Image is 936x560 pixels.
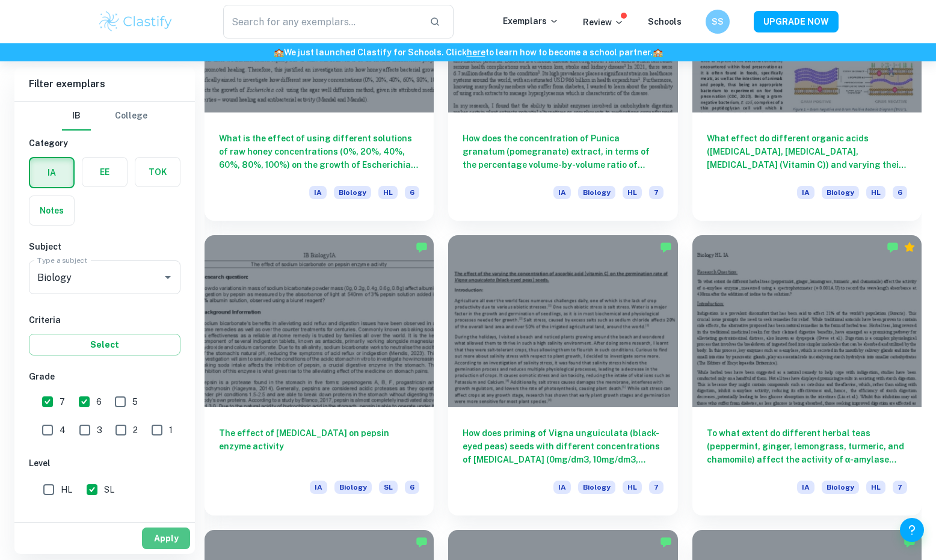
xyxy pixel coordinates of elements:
img: Marked [660,536,672,548]
button: IB [62,102,91,131]
button: Notes [29,196,74,225]
span: 7 [649,481,664,494]
div: Premium [904,241,916,253]
span: 7 [649,186,664,199]
span: SL [379,481,398,494]
span: 6 [405,186,419,199]
span: 7 [60,395,65,408]
span: 2 [133,423,138,437]
h6: How does the concentration of Punica granatum (pomegranate) extract, in terms of the percentage v... [463,132,663,171]
span: IA [797,186,814,199]
span: Biology [334,186,371,199]
img: Marked [416,536,428,548]
button: EE [82,158,127,186]
span: Biology [578,186,615,199]
h6: How does priming of Vigna unguiculata (black-eyed peas) seeds with different concentrations of [M... [463,426,663,466]
h6: Category [29,137,180,150]
div: Filter type choice [62,102,147,131]
span: 4 [60,423,66,437]
h6: The effect of [MEDICAL_DATA] on pepsin enzyme activity [219,426,419,466]
button: Help and Feedback [900,518,924,542]
span: IA [553,186,571,199]
span: 6 [405,481,419,494]
button: SS [706,10,730,34]
span: IA [797,481,814,494]
label: Type a subject [37,255,87,265]
span: IA [310,481,327,494]
span: Biology [578,481,615,494]
h6: Criteria [29,313,180,327]
h6: We just launched Clastify for Schools. Click to learn how to become a school partner. [2,46,934,59]
span: 6 [96,395,102,408]
a: Schools [648,17,682,26]
span: IA [309,186,327,199]
span: HL [866,186,885,199]
span: 3 [97,423,102,437]
span: HL [378,186,398,199]
h6: Filter exemplars [14,67,195,101]
h6: SS [711,15,725,28]
a: How does priming of Vigna unguiculata (black-eyed peas) seeds with different concentrations of [M... [448,235,677,515]
h6: Grade [29,370,180,383]
h6: Subject [29,240,180,253]
span: HL [61,483,72,496]
span: HL [623,186,642,199]
span: Biology [822,481,859,494]
span: HL [623,481,642,494]
h6: Level [29,457,180,470]
input: Search for any exemplars... [223,5,420,38]
img: Marked [416,241,428,253]
img: Marked [660,241,672,253]
a: To what extent do different herbal teas (peppermint, ginger, lemongrass, turmeric, and chamomile)... [692,235,922,515]
button: College [115,102,147,131]
h6: What effect do different organic acids ([MEDICAL_DATA], [MEDICAL_DATA], [MEDICAL_DATA] (Vitamin C... [707,132,907,171]
span: 7 [893,481,907,494]
a: The effect of [MEDICAL_DATA] on pepsin enzyme activityIABiologySL6 [205,235,434,515]
span: 🏫 [653,48,663,57]
span: 6 [893,186,907,199]
h6: Session [29,516,180,529]
img: Marked [887,241,899,253]
span: Biology [822,186,859,199]
span: 1 [169,423,173,437]
button: Apply [142,528,190,549]
span: IA [553,481,571,494]
img: Clastify logo [97,10,174,34]
button: Open [159,269,176,286]
a: here [467,48,485,57]
h6: To what extent do different herbal teas (peppermint, ginger, lemongrass, turmeric, and chamomile)... [707,426,907,466]
span: HL [866,481,885,494]
span: Biology [334,481,372,494]
span: 5 [132,395,138,408]
span: SL [104,483,114,496]
p: Exemplars [503,14,559,28]
button: UPGRADE NOW [754,11,839,32]
span: 🏫 [274,48,284,57]
p: Review [583,16,624,29]
button: IA [30,158,73,187]
button: TOK [135,158,180,186]
h6: What is the effect of using different solutions of raw honey concentrations (0%, 20%, 40%, 60%, 8... [219,132,419,171]
button: Select [29,334,180,355]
